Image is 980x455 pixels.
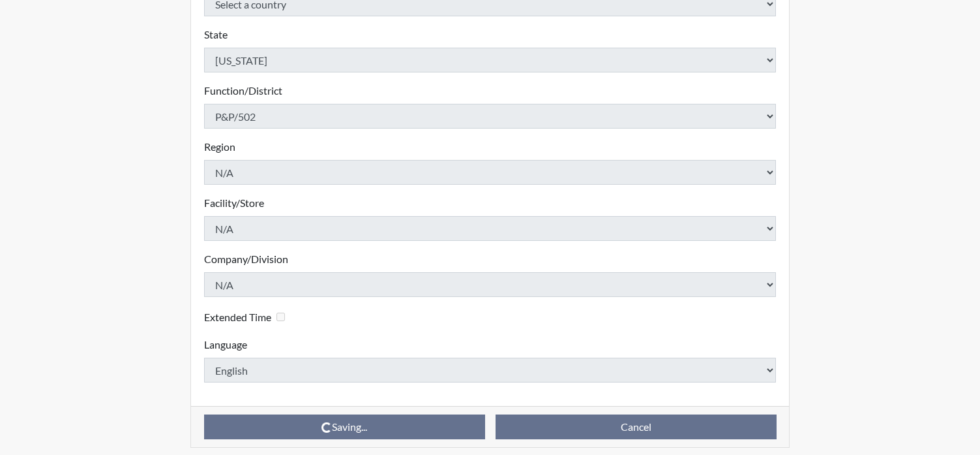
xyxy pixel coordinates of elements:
[204,307,290,326] div: Checking this box will provide the interviewee with an accomodation of extra time to answer each ...
[204,83,282,99] label: Function/District
[204,415,485,439] button: Saving...
[204,195,264,211] label: Facility/Store
[204,337,247,353] label: Language
[204,139,235,155] label: Region
[204,309,271,325] label: Extended Time
[204,251,288,267] label: Company/Division
[496,415,777,439] button: Cancel
[204,27,228,42] label: State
